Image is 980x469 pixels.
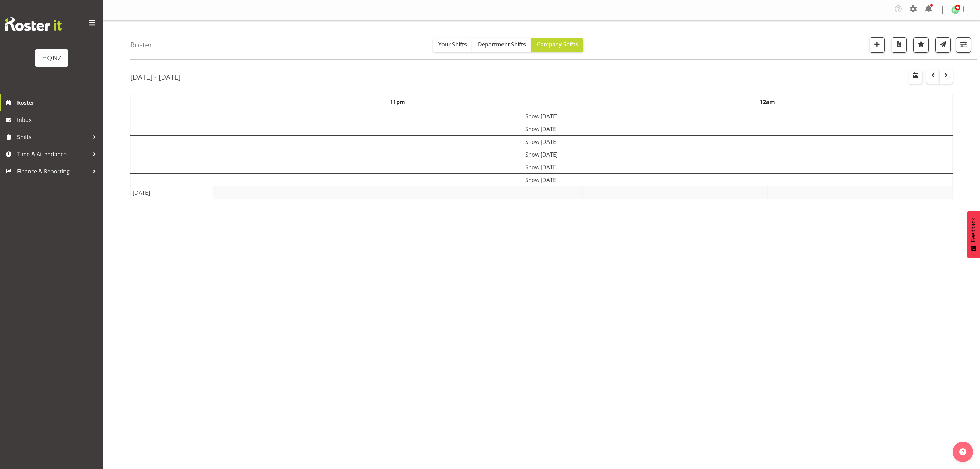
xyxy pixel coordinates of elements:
[478,41,526,48] span: Department Shifts
[913,37,929,53] button: Highlight an important date within the roster.
[17,149,89,159] span: Time & Attendance
[17,166,89,176] span: Finance & Reporting
[967,211,980,258] button: Feedback - Show survey
[131,161,953,174] td: Show [DATE]
[131,136,953,148] td: Show [DATE]
[951,6,959,14] img: rachael-simpson131.jpg
[909,70,922,84] button: Select a specific date within the roster.
[131,186,213,199] td: [DATE]
[433,38,472,52] button: Your Shifts
[438,41,467,48] span: Your Shifts
[131,148,953,161] td: Show [DATE]
[130,72,181,81] h2: [DATE] - [DATE]
[582,94,952,110] th: 12am
[472,38,531,52] button: Department Shifts
[935,37,951,53] button: Send a list of all shifts for the selected filtered period to all rostered employees.
[537,41,578,48] span: Company Shifts
[17,132,89,142] span: Shifts
[956,37,971,53] button: Filter Shifts
[892,37,907,53] button: Download a PDF of the roster according to the set date range.
[531,38,583,52] button: Company Shifts
[131,110,953,123] td: Show [DATE]
[17,115,99,125] span: Inbox
[970,218,977,242] span: Feedback
[130,41,152,49] h4: Roster
[17,98,99,108] span: Roster
[131,174,953,186] td: Show [DATE]
[959,448,966,455] img: help-xxl-2.png
[5,17,62,31] img: Rosterit website logo
[213,94,582,110] th: 11pm
[42,53,61,63] div: HQNZ
[131,123,953,136] td: Show [DATE]
[870,37,885,53] button: Add a new shift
